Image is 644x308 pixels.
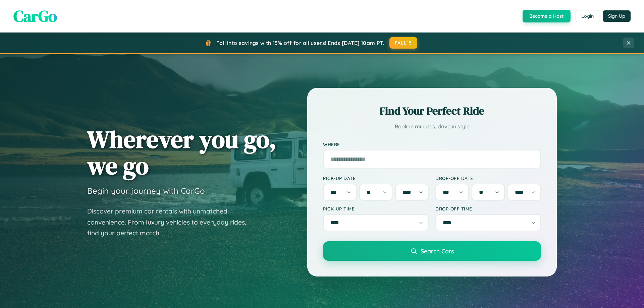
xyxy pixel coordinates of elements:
span: CarGo [13,5,57,27]
button: Search Cars [323,241,541,261]
button: Login [576,10,599,22]
label: Drop-off Time [435,206,541,211]
button: FALL15 [389,37,418,49]
label: Pick-up Date [323,175,429,181]
label: Pick-up Time [323,206,429,211]
h3: Begin your journey with CarGo [87,186,205,196]
h2: Find Your Perfect Ride [323,104,541,118]
span: Fall into savings with 15% off for all users! Ends [DATE] 10am PT. [216,40,384,46]
span: Search Cars [421,247,454,255]
h1: Wherever you go, we go [87,126,276,179]
p: Discover premium car rentals with unmatched convenience. From luxury vehicles to everyday rides, ... [87,206,255,239]
button: Become a Host [523,10,571,22]
button: Sign Up [603,10,631,22]
label: Where [323,141,541,147]
label: Drop-off Date [435,175,541,181]
p: Book in minutes, drive in style [323,122,541,131]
